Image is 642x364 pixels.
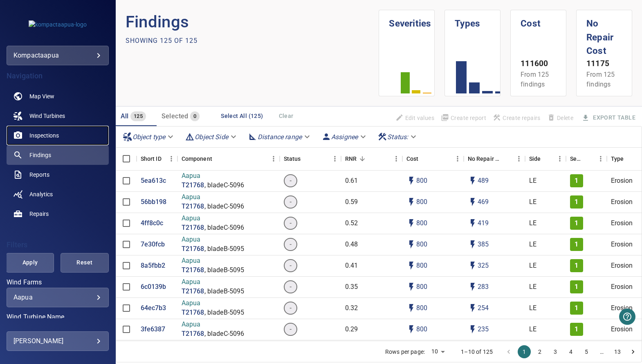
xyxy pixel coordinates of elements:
[468,197,478,207] svg: Auto impact
[162,112,189,120] span: Selected
[406,324,416,334] svg: Auto cost
[204,308,245,317] p: , bladeB-5095
[575,261,578,271] p: 1
[529,304,536,313] p: LE
[141,147,162,170] div: Short ID
[586,58,622,70] p: 11175
[204,266,245,275] p: , bladeB-5095
[416,219,427,228] p: 800
[301,153,312,164] button: Sort
[478,198,489,207] p: 469
[575,176,578,186] p: 1
[416,325,427,334] p: 800
[7,241,109,249] h4: Filters
[7,165,109,184] a: reports noActive
[190,112,200,121] span: 0
[390,153,402,165] button: Menu
[402,147,464,170] div: Cost
[7,184,109,204] a: analytics noActive
[586,10,622,58] h1: No Repair Cost
[71,257,98,268] span: Reset
[204,223,245,233] p: , bladeC-5096
[406,303,416,313] svg: Auto cost
[182,244,204,254] p: T21768
[626,345,640,358] button: Go to next page
[575,240,578,249] p: 1
[182,308,204,317] p: T21768
[285,219,296,228] span: -
[345,304,358,313] p: 0.32
[345,240,358,249] p: 0.48
[357,153,368,164] button: Sort
[554,153,566,165] button: Menu
[130,112,146,121] span: 125
[345,325,358,334] p: 0.29
[29,151,51,159] span: Findings
[29,171,49,179] span: Reports
[182,266,204,275] a: T21768
[406,240,416,249] svg: Auto cost
[204,287,245,296] p: , bladeB-5095
[611,219,633,228] p: Erosion
[182,223,204,233] p: T21768
[285,261,296,271] span: -
[392,111,438,125] span: Findings that are included in repair orders will not be updated
[7,288,109,307] div: Wind Farms
[212,153,224,164] button: Sort
[468,176,478,186] svg: Auto impact
[29,210,49,218] span: Repairs
[345,261,358,271] p: 0.41
[165,153,177,165] button: Menu
[132,133,166,141] em: Object type
[285,282,296,292] span: -
[182,214,245,223] p: Aapua
[182,202,204,211] a: T21768
[595,153,607,165] button: Menu
[204,202,245,211] p: , bladeC-5096
[529,261,536,271] p: LE
[501,153,513,164] button: Sort
[141,261,166,271] p: 8a5fbb2
[141,304,166,313] p: 64ec7b3
[345,147,357,170] div: Repair Now Ratio: The ratio of the additional incurred cost of repair in 1 year and the cost of r...
[7,87,109,106] a: map noActive
[141,282,166,292] a: 6c0139b
[575,282,578,292] p: 1
[195,133,228,141] em: Object Side
[7,314,109,320] label: Wind Turbine Name
[583,153,595,164] button: Sort
[387,133,408,141] em: Status :
[406,197,416,207] svg: Auto cost
[141,176,166,186] p: 5ea613c
[478,325,489,334] p: 235
[611,325,633,334] p: Erosion
[141,219,164,228] a: 4ff8c0c
[61,253,108,273] button: Reset
[418,153,430,164] button: Sort
[345,176,358,186] p: 0.61
[141,325,166,334] a: 3fe6387
[218,109,266,124] button: Select All (125)
[549,345,562,358] button: Go to page 3
[29,20,87,29] img: kompactaapua-logo
[406,282,416,292] svg: Auto cost
[7,126,109,145] a: inspections noActive
[285,325,296,334] span: -
[182,181,204,190] a: T21768
[416,261,427,271] p: 800
[119,130,179,144] div: Object type
[525,147,566,170] div: Side
[29,190,53,198] span: Analytics
[416,176,427,186] p: 800
[7,106,109,126] a: windturbines noActive
[464,147,525,170] div: No Repair Cost
[461,348,493,356] p: 1–10 of 125
[478,176,489,186] p: 489
[177,147,280,170] div: Component
[468,282,478,292] svg: Auto impact
[141,240,165,249] p: 7e30fcb
[331,133,358,141] em: Assignee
